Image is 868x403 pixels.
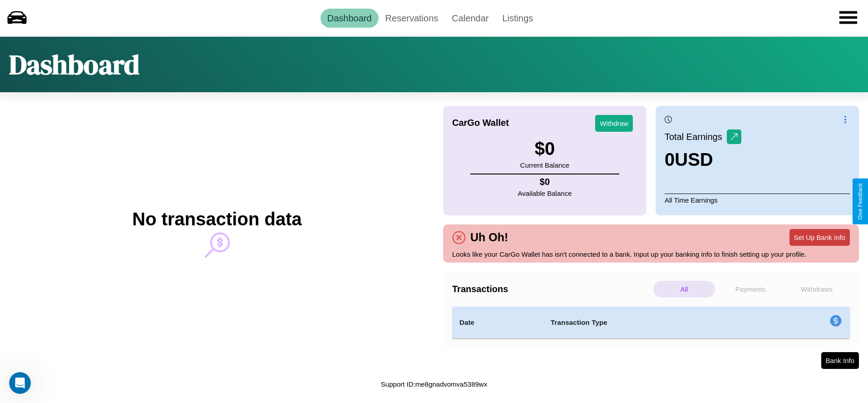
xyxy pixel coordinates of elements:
[857,183,863,220] div: Give Feedback
[518,187,572,199] p: Available Balance
[466,231,513,244] h4: Uh Oh!
[665,149,741,170] h3: 0 USD
[821,352,859,369] button: Bank Info
[665,129,727,145] p: Total Earnings
[321,9,379,28] a: Dashboard
[459,317,536,328] h4: Date
[381,378,487,390] p: Support ID: me8gnadvomva5389wx
[452,307,850,338] table: simple table
[379,9,445,28] a: Reservations
[9,46,139,83] h1: Dashboard
[520,159,569,171] p: Current Balance
[720,281,781,298] p: Payments
[595,115,633,132] button: Withdraw
[520,139,569,159] h3: $ 0
[132,209,301,229] h2: No transaction data
[452,284,651,294] h4: Transactions
[653,281,715,298] p: All
[445,9,495,28] a: Calendar
[786,281,848,298] p: Withdraws
[452,248,850,260] p: Looks like your CarGo Wallet has isn't connected to a bank. Input up your banking info to finish ...
[551,317,756,328] h4: Transaction Type
[495,9,540,28] a: Listings
[452,118,509,128] h4: CarGo Wallet
[665,194,850,206] p: All Time Earnings
[518,177,572,187] h4: $ 0
[9,372,31,394] iframe: Intercom live chat
[789,229,850,246] button: Set Up Bank Info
